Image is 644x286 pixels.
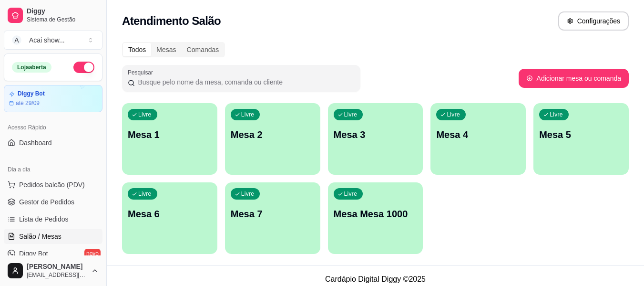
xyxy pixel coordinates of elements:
[27,263,87,271] span: [PERSON_NAME]
[4,31,102,50] button: Select a team
[231,207,315,221] p: Mesa 7
[436,128,520,141] p: Mesa 4
[539,128,623,141] p: Mesa 5
[138,111,152,118] p: Livre
[123,43,151,56] div: Todos
[225,182,320,254] button: LivreMesa 7
[182,43,225,56] div: Comandas
[4,85,102,112] a: Diggy Botaté 29/09
[128,68,156,76] label: Pesquisar
[4,259,102,282] button: [PERSON_NAME][EMAIL_ADDRESS][DOMAIN_NAME]
[4,120,102,135] div: Acesso Rápido
[334,207,418,221] p: Mesa Mesa 1000
[4,229,102,244] a: Salão / Mesas
[4,135,102,150] a: Dashboard
[122,103,217,175] button: LivreMesa 1
[334,128,418,141] p: Mesa 3
[18,90,45,97] article: Diggy Bot
[19,214,69,224] span: Lista de Pedidos
[12,35,21,45] span: A
[128,207,212,221] p: Mesa 6
[519,69,629,88] button: Adicionar mesa ou comanda
[4,162,102,177] div: Dia a dia
[328,182,423,254] button: LivreMesa Mesa 1000
[29,35,65,45] div: Acai show ...
[73,62,94,73] button: Alterar Status
[231,128,315,141] p: Mesa 2
[241,111,255,118] p: Livre
[27,7,99,16] span: Diggy
[558,11,629,31] button: Configurações
[4,246,102,261] a: Diggy Botnovo
[447,111,460,118] p: Livre
[4,212,102,227] a: Lista de Pedidos
[344,190,358,198] p: Livre
[550,111,563,118] p: Livre
[225,103,320,175] button: LivreMesa 2
[19,180,85,190] span: Pedidos balcão (PDV)
[128,128,212,141] p: Mesa 1
[135,77,355,87] input: Pesquisar
[4,177,102,192] button: Pedidos balcão (PDV)
[12,62,51,73] div: Loja aberta
[122,13,221,29] h2: Atendimento Salão
[19,249,48,258] span: Diggy Bot
[27,16,99,23] span: Sistema de Gestão
[19,197,74,207] span: Gestor de Pedidos
[151,43,181,56] div: Mesas
[122,182,217,254] button: LivreMesa 6
[344,111,358,118] p: Livre
[533,103,629,175] button: LivreMesa 5
[4,4,102,27] a: DiggySistema de Gestão
[4,194,102,210] a: Gestor de Pedidos
[328,103,423,175] button: LivreMesa 3
[241,190,255,198] p: Livre
[16,99,40,107] article: até 29/09
[138,190,152,198] p: Livre
[430,103,526,175] button: LivreMesa 4
[19,232,61,241] span: Salão / Mesas
[19,138,52,148] span: Dashboard
[27,271,87,279] span: [EMAIL_ADDRESS][DOMAIN_NAME]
